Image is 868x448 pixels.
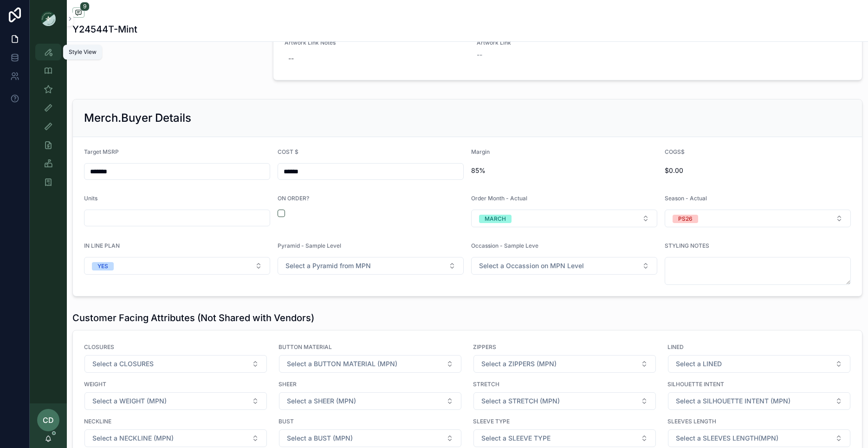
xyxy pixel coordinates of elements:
span: COGS$ [665,148,685,155]
span: Select a Occassion on MPN Level [479,261,584,270]
span: IN LINE PLAN [84,242,120,249]
span: Select a Pyramid from MPN [285,261,371,270]
button: 9 [72,7,84,19]
span: 85% [471,166,657,175]
span: CLOSURES [84,343,267,351]
span: STRETCH [473,381,656,388]
button: Select Button [84,392,267,410]
span: Select a BUTTON MATERIAL (MPN) [287,359,397,369]
span: LINED [667,343,851,351]
span: -- [477,50,482,59]
span: BUTTON MATERIAL [279,343,462,351]
span: Select a SILHOUETTE INTENT (MPN) [676,396,790,406]
h2: Merch.Buyer Details [84,111,191,125]
span: CD [43,415,54,426]
span: Select a ZIPPERS (MPN) [481,359,557,369]
button: Select Button [668,429,850,447]
button: Select Button [84,429,267,447]
span: Select a CLOSURES [92,359,154,369]
button: Select Button [279,429,461,447]
button: Select Button [473,355,656,373]
span: Occassion - Sample Leve [471,242,538,249]
h1: Customer Facing Attributes (Not Shared with Vendors) [72,311,314,324]
button: Select Button [279,355,461,373]
span: BUST [279,418,462,425]
button: Select Button [473,392,656,410]
span: Units [84,195,97,202]
span: Select a LINED [676,359,722,369]
span: Select a SLEEVE TYPE [481,434,551,443]
span: SILHOUETTE INTENT [667,381,851,388]
button: Select Button [278,257,464,275]
button: Select Button [471,210,657,227]
div: PS26 [678,215,693,223]
div: scrollable content [30,37,67,203]
span: Select a SHEER (MPN) [287,396,356,406]
span: NECKLINE [84,418,267,425]
h1: Y24544T-Mint [72,23,137,36]
button: Select Button [471,257,657,275]
span: Target MSRP [84,148,119,155]
div: YES [97,262,108,270]
span: $0.00 [665,166,851,175]
span: SHEER [279,381,462,388]
span: SLEEVE TYPE [473,418,656,425]
span: ON ORDER? [278,195,309,202]
span: Margin [471,148,490,155]
span: COST $ [278,148,298,155]
span: Artwork Link [477,39,610,46]
span: 9 [80,2,90,11]
button: Select Button [84,355,267,373]
button: Select Button [279,392,461,410]
img: App logo [41,11,56,26]
span: Season - Actual [665,195,707,202]
span: Select a NECKLINE (MPN) [92,434,174,443]
div: -- [288,54,294,63]
button: Select Button [473,429,656,447]
span: Select a WEIGHT (MPN) [92,396,167,406]
span: WEIGHT [84,381,267,388]
button: Select Button [84,257,270,275]
div: MARCH [485,215,506,223]
span: STYLING NOTES [665,242,709,249]
span: Order Month - Actual [471,195,527,202]
span: Pyramid - Sample Level [278,242,341,249]
span: Artwork Link Notes [285,39,466,46]
span: Select a SLEEVES LENGTH(MPN) [676,434,778,443]
button: Select Button [668,355,850,373]
button: Select Button [668,392,850,410]
div: Style View [69,48,97,56]
span: Select a BUST (MPN) [287,434,353,443]
button: Select Button [665,210,851,227]
span: SLEEVES LENGTH [667,418,851,425]
span: ZIPPERS [473,343,656,351]
span: Select a STRETCH (MPN) [481,396,560,406]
